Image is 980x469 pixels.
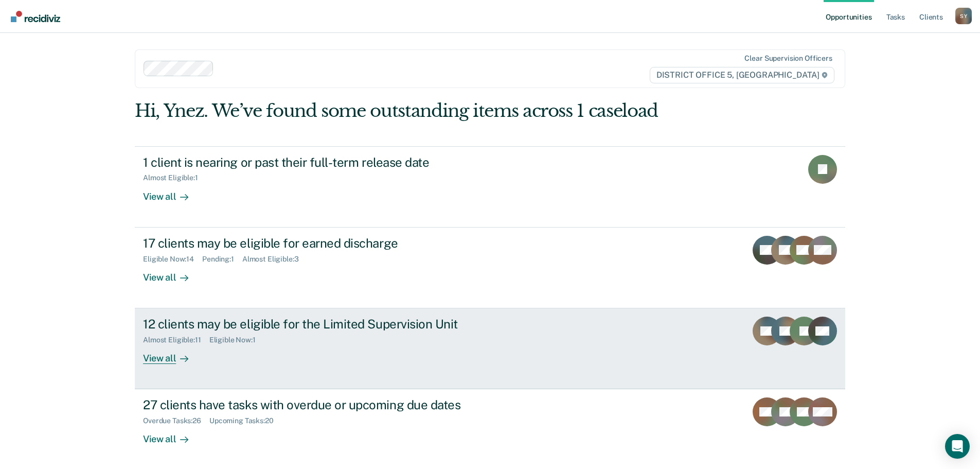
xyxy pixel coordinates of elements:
div: Eligible Now : 1 [209,336,264,344]
div: Open Intercom Messenger [945,434,970,459]
a: 12 clients may be eligible for the Limited Supervision UnitAlmost Eligible:11Eligible Now:1View all [135,308,845,389]
div: S Y [955,8,972,24]
div: Overdue Tasks : 26 [143,416,209,425]
img: Recidiviz [11,11,60,22]
div: Clear supervision officers [744,54,832,63]
div: 12 clients may be eligible for the Limited Supervision Unit [143,317,504,332]
div: View all [143,425,201,445]
div: Almost Eligible : 1 [143,173,206,182]
a: 1 client is nearing or past their full-term release dateAlmost Eligible:1View all [135,146,845,228]
div: Almost Eligible : 11 [143,336,209,344]
div: Almost Eligible : 3 [242,255,307,264]
div: Hi, Ynez. We’ve found some outstanding items across 1 caseload [135,100,703,121]
div: Pending : 1 [202,255,242,264]
div: Eligible Now : 14 [143,255,202,264]
div: View all [143,182,201,202]
a: 17 clients may be eligible for earned dischargeEligible Now:14Pending:1Almost Eligible:3View all [135,228,845,308]
div: View all [143,263,201,283]
div: 1 client is nearing or past their full-term release date [143,155,504,170]
div: 17 clients may be eligible for earned discharge [143,236,504,251]
button: Profile dropdown button [955,8,972,24]
span: DISTRICT OFFICE 5, [GEOGRAPHIC_DATA] [650,67,834,83]
div: View all [143,344,201,364]
div: Upcoming Tasks : 20 [209,416,282,425]
div: 27 clients have tasks with overdue or upcoming due dates [143,397,504,412]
